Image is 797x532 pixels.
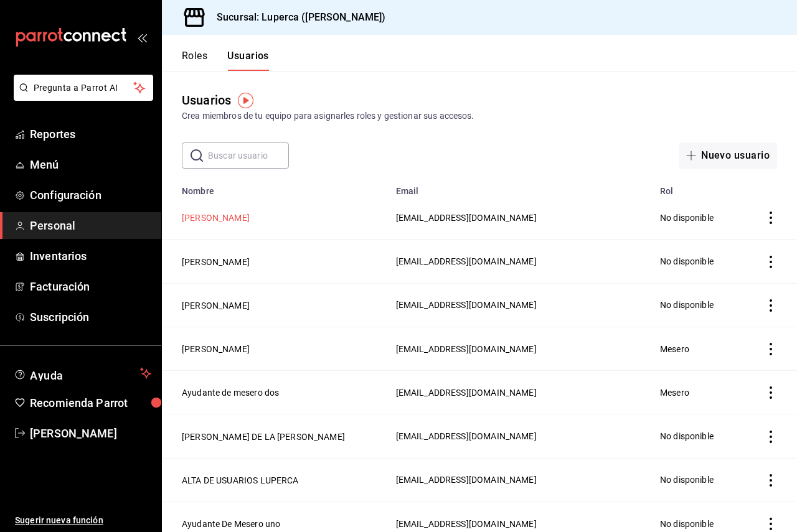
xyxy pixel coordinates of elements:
button: actions [765,431,777,443]
span: Configuración [30,187,151,203]
span: Sugerir nueva función [15,514,151,527]
button: Roles [182,50,207,71]
span: [EMAIL_ADDRESS][DOMAIN_NAME] [396,475,537,485]
span: [EMAIL_ADDRESS][DOMAIN_NAME] [396,213,537,223]
h3: Sucursal: Luperca ([PERSON_NAME]) [207,10,385,25]
button: ALTA DE USUARIOS LUPERCA [182,474,299,487]
th: Email [389,179,653,196]
button: actions [765,299,777,312]
div: navigation tabs [182,50,269,71]
button: [PERSON_NAME] [182,299,250,312]
span: Mesero [660,344,689,354]
span: [EMAIL_ADDRESS][DOMAIN_NAME] [396,344,537,354]
td: No disponible [653,196,743,240]
span: [EMAIL_ADDRESS][DOMAIN_NAME] [396,519,537,529]
span: Recomienda Parrot [30,394,151,411]
span: [EMAIL_ADDRESS][DOMAIN_NAME] [396,431,537,441]
button: Usuarios [227,50,269,71]
span: Ayuda [30,366,135,381]
button: actions [765,518,777,530]
span: Menú [30,156,151,173]
button: Ayudante De Mesero uno [182,518,280,530]
span: Suscripción [30,309,151,325]
th: Nombre [162,179,389,196]
button: actions [765,474,777,487]
img: Tooltip marker [238,93,253,108]
span: Mesero [660,388,689,398]
div: Usuarios [182,91,231,110]
span: [PERSON_NAME] [30,425,151,442]
span: [EMAIL_ADDRESS][DOMAIN_NAME] [396,388,537,398]
td: No disponible [653,458,743,502]
input: Buscar usuario [208,143,289,168]
button: Pregunta a Parrot AI [14,75,153,101]
a: Pregunta a Parrot AI [9,90,153,103]
td: No disponible [653,283,743,327]
span: Pregunta a Parrot AI [34,82,134,95]
th: Rol [653,179,743,196]
button: actions [765,343,777,355]
button: actions [765,256,777,268]
td: No disponible [653,414,743,458]
button: [PERSON_NAME] [182,212,250,224]
button: [PERSON_NAME] [182,256,250,268]
button: [PERSON_NAME] DE LA [PERSON_NAME] [182,431,345,443]
button: actions [765,386,777,399]
button: actions [765,212,777,224]
span: Personal [30,217,151,234]
span: Facturación [30,278,151,295]
td: No disponible [653,240,743,283]
span: Reportes [30,126,151,142]
button: open_drawer_menu [137,32,147,42]
button: Nuevo usuario [679,142,777,169]
button: [PERSON_NAME] [182,343,250,355]
div: Crea miembros de tu equipo para asignarles roles y gestionar sus accesos. [182,110,777,123]
span: Inventarios [30,248,151,264]
span: [EMAIL_ADDRESS][DOMAIN_NAME] [396,300,537,310]
button: Ayudante de mesero dos [182,386,279,399]
span: [EMAIL_ADDRESS][DOMAIN_NAME] [396,256,537,266]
